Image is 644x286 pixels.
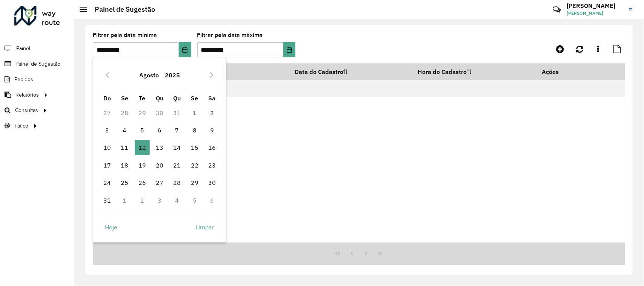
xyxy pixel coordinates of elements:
span: Qu [173,94,181,102]
td: 6 [203,191,221,209]
td: 20 [151,157,168,174]
span: 15 [187,140,202,155]
span: 14 [169,140,184,155]
th: Hora do Cadastro [413,64,537,80]
td: Nenhum registro encontrado [93,80,625,97]
span: Te [139,94,145,102]
td: 3 [151,191,168,209]
span: 20 [152,158,167,173]
span: Qu [156,94,163,102]
td: 8 [186,121,203,139]
td: 1 [186,104,203,121]
span: 21 [169,158,184,173]
td: 27 [151,174,168,191]
button: Choose Month [136,66,162,84]
h2: Painel de Sugestão [87,5,155,14]
td: 19 [133,157,151,174]
td: 4 [168,191,186,209]
td: 31 [98,191,116,209]
td: 14 [168,139,186,156]
td: 27 [98,104,116,121]
span: 30 [204,175,220,190]
td: 9 [203,121,221,139]
td: 7 [168,121,186,139]
span: 13 [152,140,167,155]
button: Choose Date [179,42,191,57]
span: Pedidos [14,75,33,83]
span: Sa [209,94,216,102]
span: 25 [117,175,132,190]
button: Choose Date [283,42,296,57]
td: 28 [168,174,186,191]
td: 10 [98,139,116,156]
td: 2 [133,191,151,209]
td: 29 [133,104,151,121]
span: 22 [187,158,202,173]
td: 21 [168,157,186,174]
span: Painel [16,45,30,52]
td: 24 [98,174,116,191]
td: 13 [151,139,168,156]
span: 10 [100,140,115,155]
label: Filtrar pela data mínima [93,31,157,40]
span: Consultas [15,106,38,114]
td: 31 [168,104,186,121]
span: 26 [135,175,150,190]
th: Data do Cadastro [289,64,413,80]
th: Data de Vigência [170,64,289,80]
span: Tático [14,122,28,130]
span: 12 [135,140,150,155]
span: 6 [152,123,167,138]
span: [PERSON_NAME] [567,10,623,17]
a: Contato Rápido [549,2,565,18]
span: 8 [187,123,202,138]
div: Choose Date [93,58,226,243]
td: 12 [133,139,151,156]
span: 7 [169,123,184,138]
td: 1 [116,191,133,209]
td: 3 [98,121,116,139]
span: 11 [117,140,132,155]
span: Do [103,94,111,102]
span: Relatórios [15,91,39,99]
span: 16 [204,140,220,155]
td: 30 [203,174,221,191]
td: 4 [116,121,133,139]
span: Se [121,94,128,102]
span: 4 [117,123,132,138]
span: 17 [100,158,115,173]
td: 2 [203,104,221,121]
span: 24 [100,175,115,190]
span: 28 [169,175,184,190]
span: 2 [204,105,220,120]
button: Previous Month [101,69,114,81]
span: 5 [135,123,150,138]
button: Next Month [206,69,218,81]
span: Hoje [105,223,117,232]
td: 17 [98,157,116,174]
h3: [PERSON_NAME] [567,2,623,9]
span: 31 [100,193,115,208]
span: Se [191,94,198,102]
button: Hoje [98,220,124,235]
span: 27 [152,175,167,190]
td: 5 [133,121,151,139]
td: 28 [116,104,133,121]
span: 1 [187,105,202,120]
span: 23 [204,158,220,173]
td: 6 [151,121,168,139]
td: 16 [203,139,221,156]
td: 22 [186,157,203,174]
td: 15 [186,139,203,156]
span: Limpar [195,223,214,232]
button: Choose Year [162,66,183,84]
span: 3 [100,123,115,138]
td: 25 [116,174,133,191]
td: 11 [116,139,133,156]
span: 18 [117,158,132,173]
span: 9 [204,123,220,138]
label: Filtrar pela data máxima [197,31,263,40]
td: 18 [116,157,133,174]
td: 5 [186,191,203,209]
span: Painel de Sugestão [15,60,60,68]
